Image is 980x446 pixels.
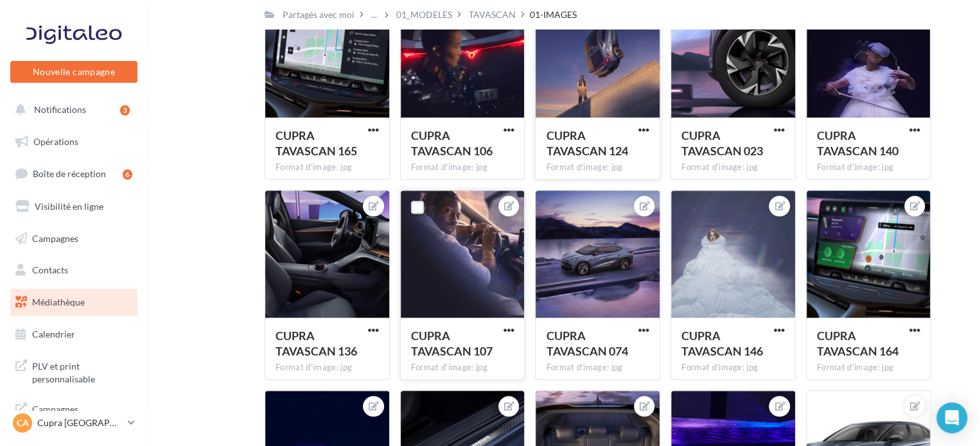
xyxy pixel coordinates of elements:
a: Campagnes DataOnDemand [8,395,140,433]
div: Format d'image: jpg [817,362,920,373]
div: Format d'image: jpg [817,162,920,173]
div: Open Intercom Messenger [936,402,967,433]
div: Format d'image: jpg [276,162,379,173]
a: Calendrier [8,321,140,348]
span: CUPRA TAVASCAN 107 [411,329,493,358]
span: CUPRA TAVASCAN 023 [681,128,763,158]
div: Format d'image: jpg [411,162,514,173]
span: CUPRA TAVASCAN 074 [546,329,627,358]
span: CUPRA TAVASCAN 146 [681,329,763,358]
span: Visibilité en ligne [35,201,103,212]
a: Visibilité en ligne [8,193,140,220]
span: Notifications [34,104,86,115]
div: Format d'image: jpg [681,162,785,173]
span: CUPRA TAVASCAN 165 [276,128,357,158]
span: Boîte de réception [33,168,106,179]
div: 3 [120,105,130,116]
span: CUPRA TAVASCAN 136 [276,329,357,358]
span: Campagnes [32,232,78,243]
a: Médiathèque [8,289,140,316]
div: Format d'image: jpg [546,362,649,373]
a: PLV et print personnalisable [8,352,140,390]
span: CUPRA TAVASCAN 164 [817,329,898,358]
p: Cupra [GEOGRAPHIC_DATA] [37,416,123,429]
div: Format d'image: jpg [411,362,514,373]
div: Format d'image: jpg [276,362,379,373]
a: Boîte de réception6 [8,160,140,187]
div: ... [369,6,380,24]
span: CA [17,416,29,429]
span: PLV et print personnalisable [32,357,132,385]
div: 01-IMAGES [530,8,577,21]
div: Partagés avec moi [283,8,354,21]
div: 01_MODELES [396,8,452,21]
a: Campagnes [8,225,140,252]
span: Campagnes DataOnDemand [32,400,132,428]
span: CUPRA TAVASCAN 106 [411,128,493,158]
span: CUPRA TAVASCAN 140 [817,128,898,158]
a: Contacts [8,257,140,284]
div: Format d'image: jpg [681,362,785,373]
a: Opérations [8,128,140,155]
button: Notifications 3 [8,96,135,123]
span: Calendrier [32,329,75,339]
div: 6 [123,169,132,180]
div: Format d'image: jpg [546,162,649,173]
button: Nouvelle campagne [10,61,137,83]
span: Opérations [33,136,78,147]
a: CA Cupra [GEOGRAPHIC_DATA] [10,411,137,435]
span: CUPRA TAVASCAN 124 [546,128,627,158]
span: Contacts [32,264,68,275]
div: TAVASCAN [469,8,516,21]
span: Médiathèque [32,296,85,307]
